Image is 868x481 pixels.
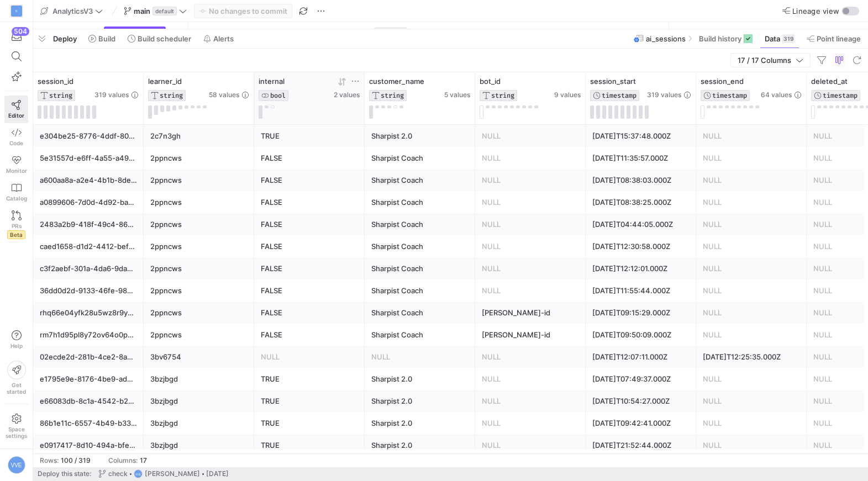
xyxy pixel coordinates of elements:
[7,230,25,239] span: Beta
[40,192,137,213] div: a0899606-7d0d-4d92-ba89-15d5f686b55a
[482,236,579,257] div: NULL
[160,92,183,99] span: STRING
[261,192,358,213] div: FALSE
[590,77,636,86] span: session_start
[4,325,28,354] button: Help
[261,214,358,235] div: FALSE
[53,34,77,43] span: Deploy
[40,147,137,169] div: 5e31557d-e6ff-4a55-a493-cb08cdefc5a3
[703,368,800,390] div: NULL
[482,346,579,368] div: NULL
[213,34,234,43] span: Alerts
[152,7,177,15] span: default
[261,390,358,412] div: TRUE
[150,258,248,279] div: 2ppncws
[148,77,182,86] span: learner_id
[52,7,93,15] span: AnalyticsV3
[270,92,286,99] span: BOOL
[40,214,137,235] div: 2483a2b9-418f-49c4-8693-ed5214591445
[121,4,190,18] button: maindefault
[150,192,248,213] div: 2ppncws
[371,324,469,346] div: Sharpist Coach
[40,170,137,191] div: a600aa8a-a2e4-4b1b-8de3-d93874798483
[761,91,792,99] span: 64 values
[482,324,579,346] div: [PERSON_NAME]-id
[592,236,690,257] div: [DATE]T12:30:58.000Z
[592,390,690,412] div: [DATE]T10:54:27.000Z
[592,147,690,169] div: [DATE]T11:35:57.000Z
[482,214,579,235] div: NULL
[482,125,579,147] div: NULL
[482,413,579,434] div: NULL
[4,453,28,477] button: VVE
[334,91,360,99] span: 2 values
[371,413,469,434] div: Sharpist 2.0
[482,170,579,191] div: NULL
[83,29,120,48] button: Build
[40,125,137,147] div: e304be25-8776-4ddf-802f-f6c8dd4bc6eb
[12,223,22,229] span: PRs
[4,409,28,444] a: Spacesettings
[823,92,858,99] span: TIMESTAMP
[140,457,147,464] div: 17
[4,96,28,123] a: Editor
[592,413,690,434] div: [DATE]T09:42:41.000Z
[371,258,469,279] div: Sharpist Coach
[138,34,191,43] span: Build scheduler
[8,456,25,474] div: VVE
[444,91,470,99] span: 5 values
[150,302,248,324] div: 2ppncws
[482,192,579,213] div: NULL
[592,302,690,324] div: [DATE]T09:15:29.000Z
[765,34,780,43] span: Data
[646,34,686,43] span: ai_sessions
[40,390,137,412] div: e66083db-8c1a-4542-b26e-b1145ebef665
[592,125,690,147] div: [DATE]T15:37:48.000Z
[371,302,469,324] div: Sharpist Coach
[371,280,469,302] div: Sharpist Coach
[4,206,28,244] a: PRsBeta
[369,77,424,86] span: customer_name
[261,346,358,368] div: NULL
[703,125,800,147] div: NULL
[40,368,137,390] div: e1795e9e-8176-4be9-ad21-b16aeb3df598
[371,125,469,147] div: Sharpist 2.0
[40,258,137,279] div: c3f2aebf-301a-4da6-9da6-144ec95eff49
[150,125,248,147] div: 2c7n3gh
[261,280,358,302] div: FALSE
[703,192,800,213] div: NULL
[592,170,690,191] div: [DATE]T08:38:03.000Z
[482,147,579,169] div: NULL
[703,236,800,257] div: NULL
[371,236,469,257] div: Sharpist Coach
[150,435,248,456] div: 3bzjbgd
[4,2,28,20] a: S
[98,34,115,43] span: Build
[371,390,469,412] div: Sharpist 2.0
[261,170,358,191] div: FALSE
[40,302,137,324] div: rhq66e04yfk28u5wz8r9y2eo
[703,302,800,324] div: NULL
[261,368,358,390] div: TRUE
[6,195,27,202] span: Catalog
[782,34,795,43] div: 319
[150,346,248,368] div: 3bv6754
[40,457,59,464] div: Rows:
[592,368,690,390] div: [DATE]T07:49:37.000Z
[108,457,138,464] div: Columns:
[592,192,690,213] div: [DATE]T08:38:25.000Z
[94,91,129,99] span: 319 values
[6,167,27,174] span: Monitor
[694,29,757,48] button: Build history
[738,56,796,65] span: 17 / 17 Columns
[482,390,579,412] div: NULL
[371,192,469,213] div: Sharpist Coach
[150,368,248,390] div: 3bzjbgd
[699,34,741,43] span: Build history
[602,92,636,99] span: TIMESTAMP
[261,236,358,257] div: FALSE
[145,470,200,478] span: [PERSON_NAME]
[647,91,681,99] span: 319 values
[38,4,106,18] button: AnalyticsV3
[482,280,579,302] div: NULL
